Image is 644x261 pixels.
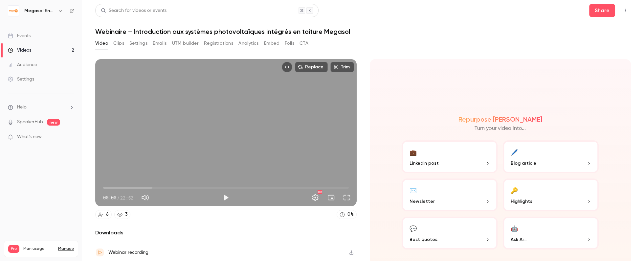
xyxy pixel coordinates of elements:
[204,38,233,49] button: Registrations
[172,38,199,49] button: UTM builder
[95,229,357,237] h2: Downloads
[295,62,328,72] button: Replace
[153,38,167,49] button: Emails
[402,140,498,173] button: 💼LinkedIn post
[58,246,74,251] a: Manage
[402,178,498,211] button: ✉️Newsletter
[8,47,31,54] div: Videos
[129,38,147,49] button: Settings
[511,160,536,167] span: Blog article
[113,38,124,49] button: Clips
[458,115,542,123] h2: Repurpose [PERSON_NAME]
[17,104,27,111] span: Help
[511,185,518,195] div: 🔑
[106,211,109,218] div: 6
[103,194,116,201] span: 00:00
[620,5,631,16] button: Top Bar Actions
[410,223,417,233] div: 💬
[23,246,54,251] span: Plan usage
[324,191,338,204] button: Turn on miniplayer
[340,191,353,204] button: Full screen
[309,191,322,204] button: Settings
[264,38,279,49] button: Embed
[17,119,43,126] a: SpeakerHub
[410,198,435,205] span: Newsletter
[285,38,294,49] button: Polls
[101,7,167,14] div: Search for videos or events
[330,62,354,72] button: Trim
[17,133,42,140] span: What's new
[410,147,417,157] div: 💼
[120,194,133,201] span: 22:52
[95,38,108,49] button: Video
[47,119,60,126] span: new
[238,38,259,49] button: Analytics
[318,190,322,194] div: HD
[8,76,34,83] div: Settings
[103,194,133,201] div: 00:00
[117,194,120,201] span: /
[66,134,74,140] iframe: Noticeable Trigger
[503,140,599,173] button: 🖊️Blog article
[8,104,74,111] li: help-dropdown-opener
[139,191,152,204] button: Mute
[8,245,19,253] span: Pro
[503,178,599,211] button: 🔑Highlights
[511,147,518,157] div: 🖊️
[410,160,439,167] span: LinkedIn post
[95,28,631,36] h1: Webinaire – Introduction aux systèmes photovoltaïques intégrés en toiture Megasol
[410,185,417,195] div: ✉️
[8,6,19,16] img: Megasol Energie AG
[337,210,357,219] a: 0%
[511,223,518,233] div: 🤖
[219,191,233,204] button: Play
[410,236,437,243] span: Best quotes
[589,4,615,17] button: Share
[24,8,55,14] h6: Megasol Energie AG
[511,236,526,243] span: Ask Ai...
[8,33,31,39] div: Events
[108,249,148,256] div: Webinar recording
[503,217,599,249] button: 🤖Ask Ai...
[125,211,127,218] div: 3
[402,217,498,249] button: 💬Best quotes
[300,38,308,49] button: CTA
[347,211,354,218] div: 0 %
[282,62,292,72] button: Embed video
[475,125,526,132] p: Turn your video into...
[95,210,112,219] a: 6
[511,198,532,205] span: Highlights
[8,61,37,68] div: Audience
[114,210,130,219] a: 3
